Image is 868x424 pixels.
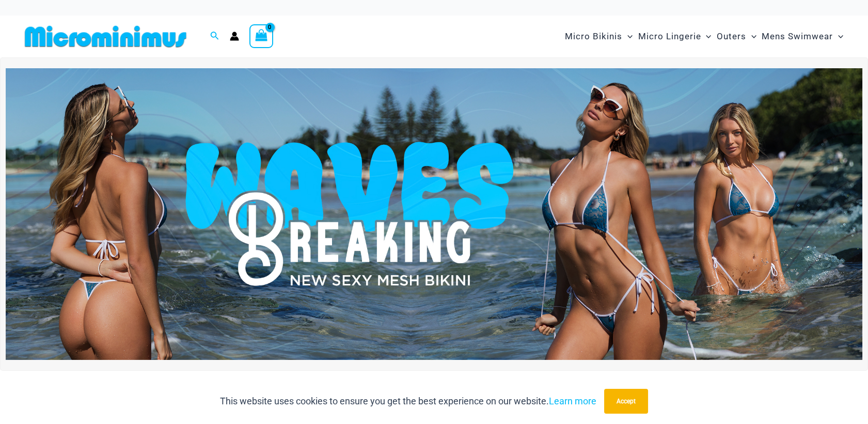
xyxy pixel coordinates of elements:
a: Account icon link [230,32,239,41]
a: Micro LingerieMenu ToggleMenu Toggle [635,21,714,52]
p: This website uses cookies to ensure you get the best experience on our website. [220,393,596,409]
span: Menu Toggle [746,23,756,50]
span: Mens Swimwear [762,23,833,50]
span: Menu Toggle [701,23,711,50]
span: Menu Toggle [622,23,633,50]
a: Mens SwimwearMenu ToggleMenu Toggle [759,21,846,52]
img: Waves Breaking Ocean Bikini Pack [6,68,862,360]
a: Micro BikinisMenu ToggleMenu Toggle [562,21,635,52]
img: MM SHOP LOGO FLAT [21,25,191,48]
nav: Site Navigation [561,19,847,54]
a: Search icon link [210,30,219,43]
span: Micro Bikinis [565,23,622,50]
span: Outers [717,23,746,50]
a: Learn more [549,396,596,406]
button: Accept [604,389,648,414]
a: OutersMenu ToggleMenu Toggle [714,21,759,52]
span: Menu Toggle [833,23,843,50]
a: View Shopping Cart, empty [249,24,273,48]
span: Micro Lingerie [638,23,701,50]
